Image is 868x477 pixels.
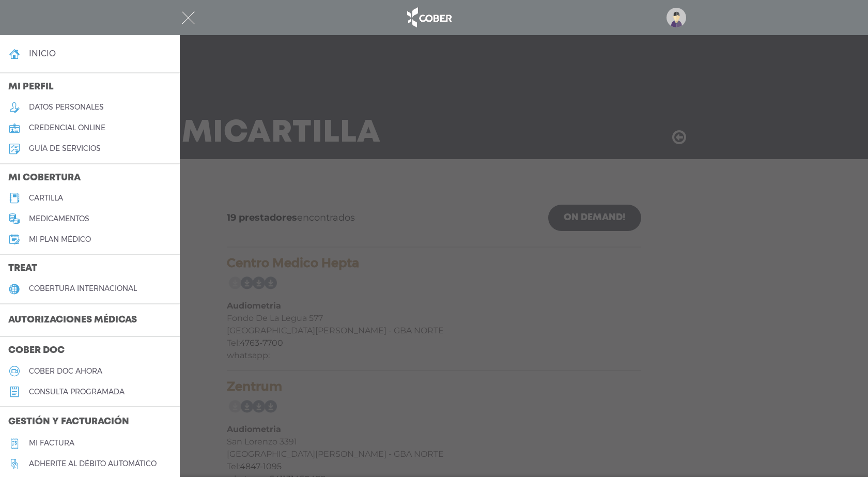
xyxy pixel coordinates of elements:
h5: Mi plan médico [29,235,91,244]
h5: guía de servicios [29,144,101,153]
h5: consulta programada [29,388,125,396]
img: profile-placeholder.svg [667,8,686,27]
h4: inicio [29,49,56,58]
h5: datos personales [29,103,104,112]
img: Cober_menu-close-white.svg [182,11,195,24]
h5: cartilla [29,194,63,203]
h5: Cober doc ahora [29,367,102,376]
h5: medicamentos [29,214,89,223]
h5: credencial online [29,124,105,132]
h5: Adherite al débito automático [29,459,157,468]
img: logo_cober_home-white.png [401,5,456,30]
h5: cobertura internacional [29,284,137,293]
h5: Mi factura [29,439,74,448]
